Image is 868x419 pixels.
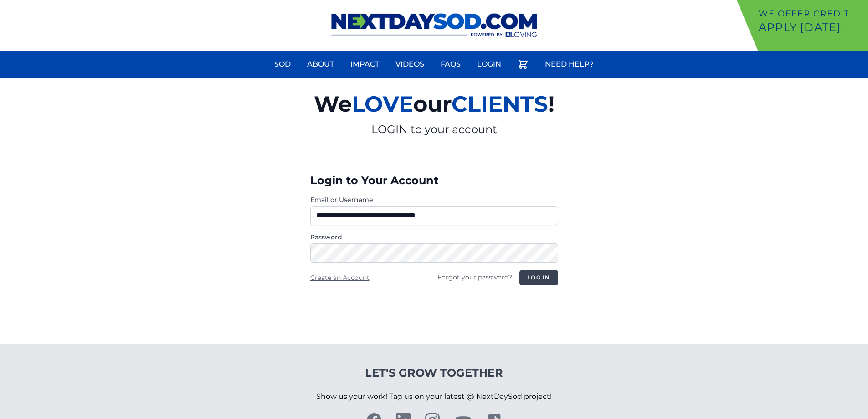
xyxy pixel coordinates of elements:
[472,53,507,75] a: Login
[539,53,599,75] a: Need Help?
[759,20,864,35] p: Apply [DATE]!
[310,173,558,188] h3: Login to Your Account
[310,195,558,204] label: Email or Username
[352,91,413,117] span: LOVE
[759,7,864,20] p: We offer Credit
[435,53,466,75] a: FAQs
[269,53,296,75] a: Sod
[302,53,339,75] a: About
[437,273,512,281] a: Forgot your password?
[310,233,558,242] label: Password
[310,274,370,282] a: Create an Account
[316,366,552,380] h4: Let's Grow Together
[452,91,548,117] span: CLIENTS
[208,86,660,122] h2: We our !
[208,122,660,137] p: LOGIN to your account
[519,270,558,285] button: Log in
[345,53,385,75] a: Impact
[316,380,552,413] p: Show us your work! Tag us on your latest @ NextDaySod project!
[390,53,430,75] a: Videos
